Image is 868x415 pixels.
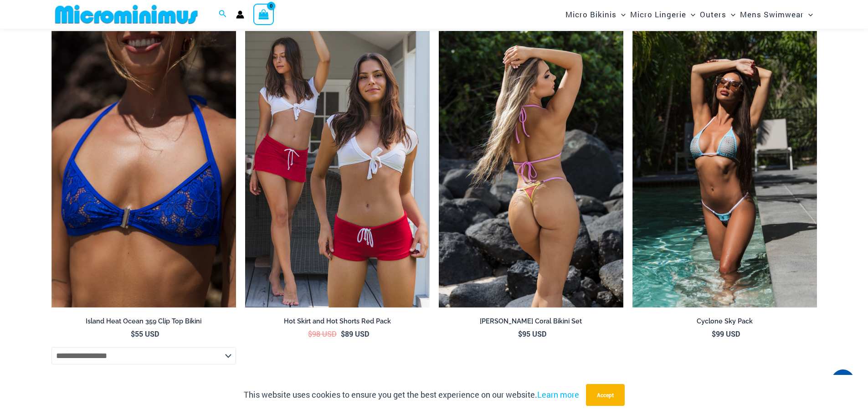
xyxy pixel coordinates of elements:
bdi: 89 USD [341,329,369,338]
img: Cyclone Sky 318 Top 4275 Bottom 04 [632,31,817,308]
h2: Hot Skirt and Hot Shorts Red Pack [245,317,430,326]
span: $ [712,329,716,338]
span: $ [131,329,135,338]
img: Island Heat Ocean 359 Top 01 [51,31,236,308]
span: Mens Swimwear [740,3,804,26]
a: OutersMenu ToggleMenu Toggle [698,3,738,26]
a: Learn more [537,389,579,400]
bdi: 98 USD [308,329,337,338]
a: Cyclone Sky Pack [632,317,817,329]
a: Search icon link [219,9,227,20]
nav: Site Navigation [562,1,817,27]
a: Cyclone Sky 318 Top 4275 Bottom 04Cyclone Sky 318 Top 4275 Bottom 05Cyclone Sky 318 Top 4275 Bott... [632,31,817,308]
span: $ [518,329,522,338]
h2: [PERSON_NAME] Coral Bikini Set [439,317,623,326]
h2: Island Heat Ocean 359 Clip Top Bikini [51,317,236,326]
span: $ [341,329,345,338]
img: Maya Sunkist Coral 309 Top 469 Bottom 04 [439,31,623,308]
a: View Shopping Cart, empty [253,4,274,25]
a: Island Heat Ocean 359 Top 01Island Heat Ocean 359 Top 03Island Heat Ocean 359 Top 03 [51,31,236,308]
span: Menu Toggle [616,3,626,26]
bdi: 99 USD [712,329,740,338]
button: Accept [586,384,625,406]
span: $ [308,329,312,338]
a: Island Heat Ocean 359 Clip Top Bikini [51,317,236,329]
a: shorts and skirt pack 1Hot Skirt Red 507 Skirt 10Hot Skirt Red 507 Skirt 10 [245,31,430,308]
img: shorts and skirt pack 1 [245,31,430,308]
span: Micro Bikinis [565,3,616,26]
p: This website uses cookies to ensure you get the best experience on our website. [244,388,579,402]
bdi: 95 USD [518,329,546,338]
span: Outers [700,3,726,26]
a: Mens SwimwearMenu ToggleMenu Toggle [738,3,815,26]
span: Menu Toggle [804,3,813,26]
a: Account icon link [236,10,244,19]
a: Micro LingerieMenu ToggleMenu Toggle [628,3,698,26]
span: Menu Toggle [726,3,735,26]
img: MM SHOP LOGO FLAT [51,4,201,25]
a: Micro BikinisMenu ToggleMenu Toggle [563,3,628,26]
a: Maya Sunkist Coral 309 Top 469 Bottom 02Maya Sunkist Coral 309 Top 469 Bottom 04Maya Sunkist Cora... [439,31,623,308]
h2: Cyclone Sky Pack [632,317,817,326]
bdi: 55 USD [131,329,159,338]
a: Hot Skirt and Hot Shorts Red Pack [245,317,430,329]
a: [PERSON_NAME] Coral Bikini Set [439,317,623,329]
span: Menu Toggle [686,3,695,26]
span: Micro Lingerie [630,3,686,26]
